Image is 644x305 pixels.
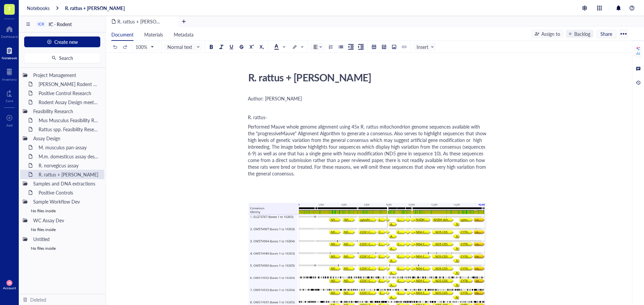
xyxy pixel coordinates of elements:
[600,31,612,37] span: Share
[144,31,163,38] span: Materials
[248,95,302,102] span: Author: [PERSON_NAME]
[636,51,640,56] div: AI
[30,106,102,116] div: Feasibility Research
[36,125,102,134] div: Rattus spp. Feasibility Research
[49,21,72,27] span: IC - Rodent
[36,152,102,161] div: M.m. domesticus assay design
[36,88,102,98] div: Positive Control Research
[3,286,16,290] div: Account
[111,31,133,38] span: Document
[6,123,13,127] div: Add
[36,97,102,107] div: Rodent Assay Design meeting_[DATE]
[248,114,267,121] span: R. rattus-
[38,22,44,26] div: ICR
[2,67,17,81] a: Inventory
[596,30,616,38] button: Share
[30,216,102,225] div: WC Assay Dev
[24,53,100,63] button: Search
[167,44,200,50] span: Normal text
[30,179,102,188] div: Samples and DNA extractions
[36,143,102,152] div: M. musculus pan-assay
[2,56,17,60] div: Notebook
[24,36,100,47] button: Create new
[1,24,18,39] a: Dashboard
[248,123,488,177] span: Performed Mauve whole genome alignment using 45x R. rattus mitochondrion genome sequences availab...
[541,30,560,37] div: Assign to
[136,44,153,50] span: 100%
[30,134,102,143] div: Assay Design
[54,39,78,45] span: Create new
[30,197,102,206] div: Sample Workflow Dev
[417,44,434,50] span: Insert
[36,79,102,89] div: [PERSON_NAME] Rodent Test Full Proposal
[245,69,484,86] div: R. rattus + [PERSON_NAME]
[6,99,13,103] div: Core
[2,45,17,60] a: Notebook
[1,34,18,39] div: Dashboard
[30,234,102,244] div: Untitled
[20,206,104,216] div: No files inside
[8,282,11,284] span: MB
[27,5,50,11] a: Notebooks
[20,244,104,253] div: No files inside
[8,4,11,13] span: T
[30,296,46,303] div: Deleted
[30,70,102,80] div: Project Management
[6,88,13,103] a: Core
[36,116,102,125] div: Mus Musculus Feasibility Research
[65,5,125,11] a: R. rattus + [PERSON_NAME]
[174,31,194,38] span: Metadata
[20,225,104,234] div: No files inside
[36,188,102,197] div: Positive Controls
[59,55,73,61] span: Search
[36,170,102,179] div: R. rattus + [PERSON_NAME]
[574,30,590,37] div: Backlog
[2,77,17,81] div: Inventory
[36,161,102,170] div: R. norvegicus assay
